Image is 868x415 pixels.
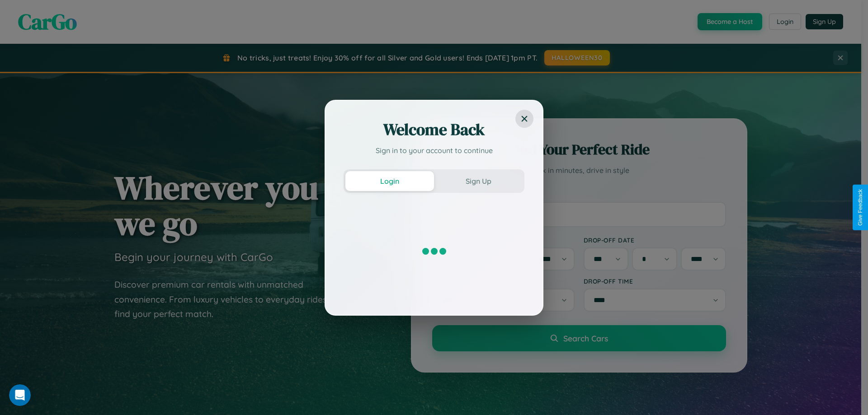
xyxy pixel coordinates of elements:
iframe: Intercom live chat [9,384,31,406]
button: Sign Up [434,171,523,191]
button: Login [345,171,434,191]
div: Give Feedback [857,189,863,226]
h2: Welcome Back [344,119,524,140]
p: Sign in to your account to continue [344,145,524,156]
